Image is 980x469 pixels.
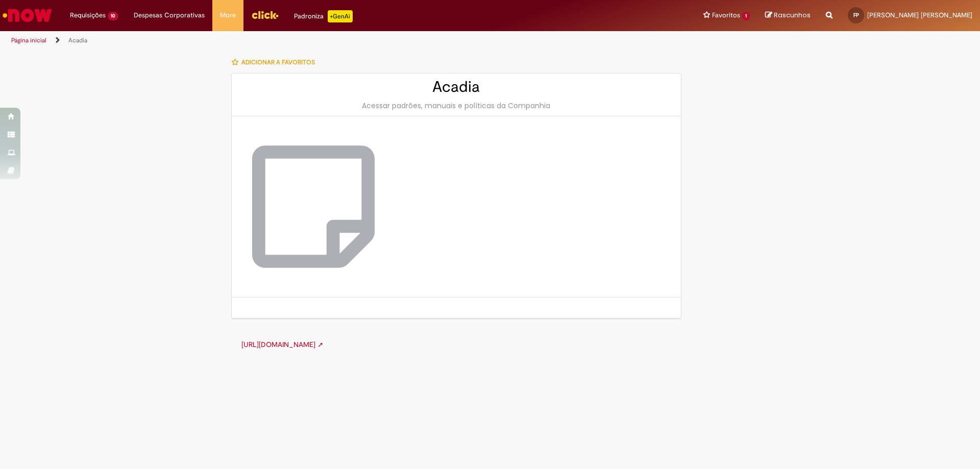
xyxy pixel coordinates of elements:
ul: Trilhas de página [8,31,646,50]
span: 1 [742,12,750,20]
span: Adicionar a Favoritos [241,58,315,66]
a: Página inicial [11,36,46,44]
span: [PERSON_NAME] [PERSON_NAME] [867,11,972,19]
h2: Acadia [242,79,671,95]
span: More [220,10,236,20]
div: Padroniza [294,10,353,22]
span: Requisições [70,10,106,20]
span: Rascunhos [774,10,811,20]
a: Acadia [68,36,87,44]
span: FP [853,12,859,18]
p: +GenAi [328,10,353,22]
a: [URL][DOMAIN_NAME] ➚ [241,340,324,349]
img: click_logo_yellow_360x200.png [251,7,279,22]
div: Acessar padrões, manuais e políticas da Companhia [242,101,671,111]
span: 10 [108,12,118,20]
span: Despesas Corporativas [134,10,205,20]
span: Favoritos [712,10,740,20]
button: Adicionar a Favoritos [231,52,321,73]
img: ServiceNow [1,5,54,26]
img: Acadia [252,137,375,277]
a: Rascunhos [765,11,811,20]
